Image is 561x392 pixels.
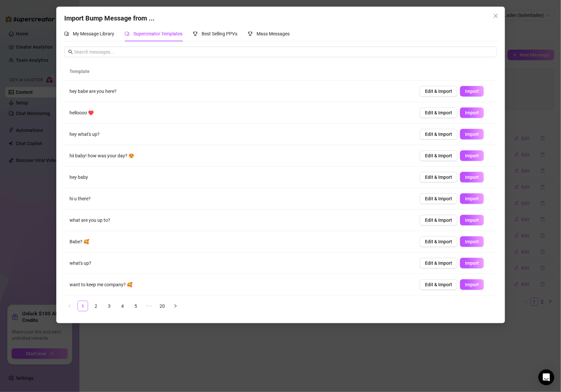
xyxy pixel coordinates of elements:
span: trophy [248,31,253,36]
span: Edit & Import [425,153,452,158]
li: 4 [117,301,128,311]
td: hi u there? [64,188,414,210]
button: Edit & Import [420,107,457,118]
button: Edit & Import [420,258,457,268]
button: Import [460,258,484,268]
button: Import [460,236,484,247]
button: Close [491,11,501,21]
div: Open Intercom Messenger [538,370,554,385]
span: trophy [193,31,198,36]
a: 3 [104,301,114,311]
button: left [64,301,75,311]
li: 3 [104,301,115,311]
span: Edit & Import [425,196,452,201]
span: Import [465,282,479,287]
span: Edit & Import [425,175,452,180]
span: Import Bump Message from ... [64,14,155,22]
button: Import [460,215,484,225]
button: Import [460,193,484,204]
span: left [68,304,71,308]
span: Import [465,110,479,115]
span: comment [64,31,69,36]
span: Close [491,13,501,19]
span: Edit & Import [425,260,452,266]
span: Mass Messages [257,31,290,36]
button: Import [460,279,484,290]
span: search [68,50,73,54]
a: 4 [117,301,127,311]
li: Previous Page [64,301,75,311]
span: Import [465,196,479,201]
button: right [170,301,181,311]
button: Import [460,129,484,139]
span: Import [465,132,479,137]
span: Import [465,89,479,94]
span: Edit & Import [425,217,452,223]
td: want to keep me company? 🥰 [64,274,414,295]
span: ••• [144,301,154,311]
button: Import [460,107,484,118]
a: 1 [78,301,88,311]
button: Edit & Import [420,279,457,290]
th: Template [64,62,408,81]
span: close [493,13,498,19]
td: hey babe are you here? [64,81,414,102]
span: Import [465,217,479,223]
span: Edit & Import [425,110,452,115]
span: Edit & Import [425,132,452,137]
button: Edit & Import [420,129,457,139]
button: Edit & Import [420,172,457,182]
li: 20 [157,301,167,311]
button: Import [460,150,484,161]
button: Edit & Import [420,150,457,161]
a: 2 [91,301,101,311]
button: Import [460,86,484,97]
li: 1 [77,301,88,311]
td: hey what's up? [64,124,414,145]
span: Best Selling PPVs [202,31,237,36]
a: 20 [157,301,167,311]
td: Babe? 🥰 [64,231,414,253]
button: Edit & Import [420,86,457,97]
button: Edit & Import [420,215,457,225]
span: comment [125,31,129,36]
button: Edit & Import [420,193,457,204]
td: hey baby [64,167,414,188]
input: Search messages... [74,48,493,56]
span: right [173,304,177,308]
li: 5 [130,301,141,311]
span: Edit & Import [425,89,452,94]
span: Import [465,260,479,266]
button: Edit & Import [420,236,457,247]
td: what's up? [64,253,414,274]
td: hii baby! how was your day? 😍 [64,145,414,167]
span: My Message Library [73,31,114,36]
button: Import [460,172,484,182]
span: Edit & Import [425,282,452,287]
li: Next Page [170,301,181,311]
span: Import [465,153,479,158]
td: what are you up to? [64,210,414,231]
li: 2 [91,301,101,311]
span: Import [465,175,479,180]
td: helloooo ♥️ [64,102,414,124]
li: Next 5 Pages [144,301,154,311]
span: Import [465,239,479,244]
span: Edit & Import [425,239,452,244]
a: 5 [131,301,141,311]
span: Supercreator Templates [133,31,182,36]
